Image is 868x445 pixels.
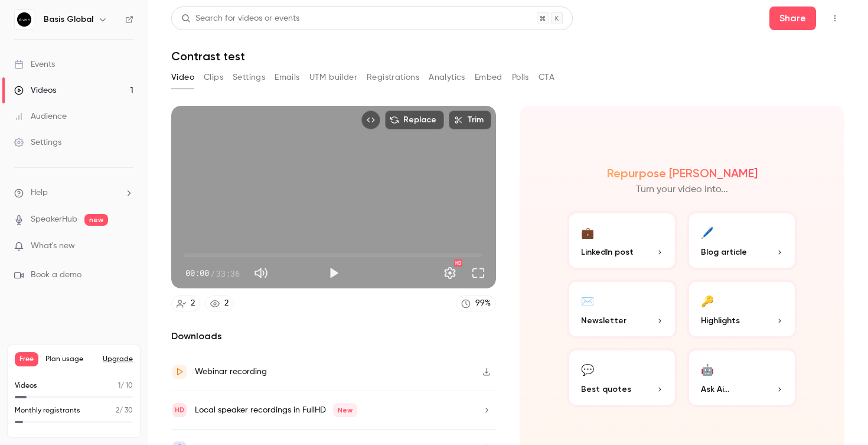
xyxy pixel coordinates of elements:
span: Newsletter [581,314,626,327]
button: 🔑Highlights [687,280,797,339]
div: 🔑 [701,291,714,310]
button: Embed [475,68,502,87]
button: Share [769,7,816,30]
h2: Repurpose [PERSON_NAME] [607,166,758,180]
button: 🤖Ask Ai... [687,348,797,407]
p: Monthly registrants [15,405,80,416]
div: Search for videos or events [181,12,299,25]
button: ✉️Newsletter [567,280,677,339]
button: Clips [204,68,223,87]
div: Webinar recording [195,365,267,379]
span: 1 [118,382,120,389]
button: Top Bar Actions [825,9,844,28]
span: Ask Ai... [701,383,729,395]
span: Plan usage [45,355,96,364]
p: Videos [15,381,37,391]
div: 🤖 [701,360,714,378]
div: 2 [191,297,195,310]
h1: Contrast test [171,49,844,63]
div: 99 % [475,297,491,310]
span: Free [15,352,38,366]
button: Full screen [466,261,490,285]
button: Embed video [361,111,380,129]
button: 🖊️Blog article [687,211,797,270]
button: 💬Best quotes [567,348,677,407]
span: new [84,214,108,226]
button: Replace [385,111,444,129]
p: Turn your video into... [636,183,728,197]
button: Video [171,68,194,87]
button: Registrations [367,68,419,87]
span: / [210,267,215,280]
p: / 30 [116,405,133,416]
div: ✉️ [581,291,594,310]
button: Trim [449,111,491,129]
div: Events [14,59,55,70]
a: SpeakerHub [31,213,77,226]
div: 💼 [581,223,594,241]
span: 2 [116,407,119,414]
span: New [333,403,357,417]
a: 2 [205,295,234,311]
h6: Basis Global [44,14,93,25]
p: / 10 [118,381,133,391]
div: 00:00 [185,267,240,280]
button: CTA [539,68,554,87]
span: Best quotes [581,383,631,395]
button: Settings [438,261,462,285]
span: LinkedIn post [581,246,634,258]
button: Settings [233,68,265,87]
button: Mute [249,261,273,285]
div: 🖊️ [701,223,714,241]
span: 00:00 [185,267,209,280]
div: Videos [14,85,56,96]
li: help-dropdown-opener [14,187,133,199]
div: Audience [14,111,67,122]
a: 2 [171,295,200,311]
span: Help [31,187,48,199]
button: Upgrade [103,355,133,364]
button: Emails [275,68,299,87]
button: Polls [512,68,529,87]
div: Local speaker recordings in FullHD [195,403,357,417]
button: Analytics [429,68,465,87]
div: 💬 [581,360,594,378]
span: Book a demo [31,269,81,281]
a: 99% [456,295,496,311]
h2: Downloads [171,329,496,343]
div: 2 [224,297,229,310]
button: Play [322,261,345,285]
img: Basis Global [15,10,34,29]
div: HD [454,259,462,267]
div: Settings [14,137,61,148]
span: Highlights [701,314,740,327]
button: UTM builder [309,68,357,87]
button: 💼LinkedIn post [567,211,677,270]
span: Blog article [701,246,747,258]
span: 33:36 [216,267,240,280]
span: What's new [31,240,75,252]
